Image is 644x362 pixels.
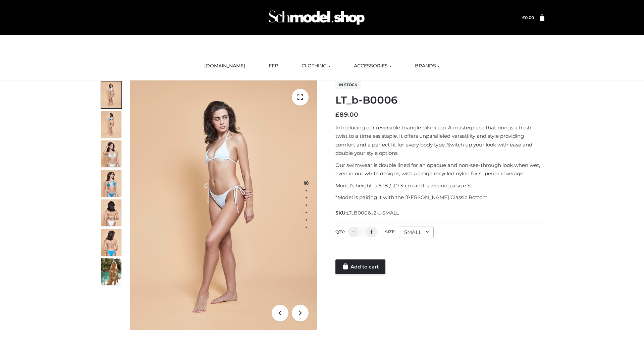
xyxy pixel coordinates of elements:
[346,210,399,216] span: LT_B0006_2-_-SMALL
[335,111,358,118] bdi: 89.00
[522,15,534,20] a: £0.00
[335,111,339,118] span: £
[297,59,335,73] a: CLOTHING
[335,181,544,190] p: Model’s height is 5 ‘8 / 173 cm and is wearing a size S.
[101,199,121,226] img: ArielClassicBikiniTop_CloudNine_AzureSky_OW114ECO_7-scaled.jpg
[335,259,385,274] a: Add to cart
[335,123,544,158] p: Introducing our reversible triangle bikini top. A masterpiece that brings a fresh twist to a time...
[335,94,544,106] h1: LT_b-B0006
[385,229,395,234] label: Size:
[335,161,544,178] p: Our swimwear is double lined for an opaque and non-see-through look when wet, even in our white d...
[522,15,525,20] span: £
[101,258,121,285] img: Arieltop_CloudNine_AzureSky2.jpg
[335,229,345,234] label: QTY:
[199,59,250,73] a: [DOMAIN_NAME]
[266,4,367,31] img: Schmodel Admin 964
[130,80,317,330] img: ArielClassicBikiniTop_CloudNine_AzureSky_OW114ECO_1
[264,59,283,73] a: FFP
[335,193,544,202] p: *Model is pairing it with the [PERSON_NAME] Classic Bottom
[349,59,396,73] a: ACCESSORIES
[101,140,121,167] img: ArielClassicBikiniTop_CloudNine_AzureSky_OW114ECO_3-scaled.jpg
[335,81,361,89] span: In stock
[101,81,121,108] img: ArielClassicBikiniTop_CloudNine_AzureSky_OW114ECO_1-scaled.jpg
[101,111,121,138] img: ArielClassicBikiniTop_CloudNine_AzureSky_OW114ECO_2-scaled.jpg
[410,59,445,73] a: BRANDS
[101,229,121,256] img: ArielClassicBikiniTop_CloudNine_AzureSky_OW114ECO_8-scaled.jpg
[399,227,434,238] div: SMALL
[335,209,399,217] span: SKU:
[522,15,534,20] bdi: 0.00
[101,170,121,197] img: ArielClassicBikiniTop_CloudNine_AzureSky_OW114ECO_4-scaled.jpg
